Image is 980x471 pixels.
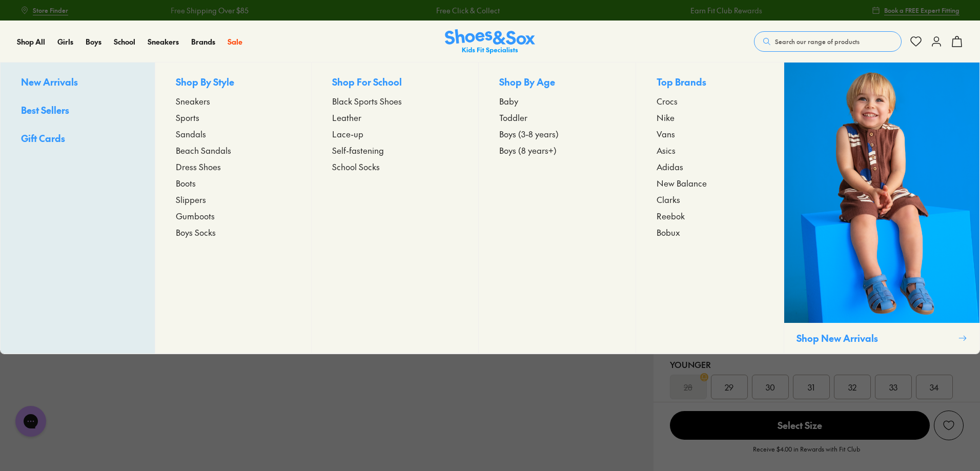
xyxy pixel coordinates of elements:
a: Lace-up [332,128,458,140]
s: 28 [684,381,692,393]
a: Dress Shoes [176,160,291,173]
p: Shop For School [332,75,458,91]
a: Crocs [657,95,763,107]
a: Shoes & Sox [445,29,535,54]
a: Asics [657,144,763,156]
a: Girls [57,36,73,47]
a: Nike [657,111,763,124]
div: Younger [670,358,964,371]
img: SNS_Logo_Responsive.svg [445,29,535,54]
a: Baby [499,95,615,107]
span: Boots [176,177,196,189]
a: Sneakers [176,95,291,107]
span: Search our range of products [775,37,860,46]
span: 32 [848,381,856,393]
a: Bobux [657,226,763,238]
span: Select Size [670,411,930,440]
a: Free Click & Collect [434,5,497,16]
span: Black Sports Shoes [332,95,402,107]
p: Shop By Style [176,75,291,91]
a: Reebok [657,210,763,222]
p: Shop By Age [499,75,615,91]
span: Toddler [499,111,527,124]
span: 33 [889,381,897,393]
span: New Arrivals [21,75,78,88]
a: Toddler [499,111,615,124]
a: Black Sports Shoes [332,95,458,107]
span: Sports [176,111,199,124]
span: Girls [57,36,73,47]
span: Lace-up [332,128,363,140]
span: Vans [657,128,675,140]
span: 30 [766,381,775,393]
span: Asics [657,144,676,156]
a: Leather [332,111,458,124]
a: Beach Sandals [176,144,291,156]
a: Gumboots [176,210,291,222]
span: Store Finder [33,6,68,15]
a: Gift Cards [21,131,134,147]
span: Gift Cards [21,132,65,145]
a: Sale [228,36,242,47]
span: 29 [725,381,733,393]
span: Brands [191,36,215,47]
span: Shop All [17,36,45,47]
a: New Arrivals [21,75,134,91]
span: Boys [86,36,101,47]
span: Gumboots [176,210,215,222]
a: Vans [657,128,763,140]
a: Free Shipping Over $85 [168,5,246,16]
button: Add to Wishlist [934,411,964,440]
p: Top Brands [657,75,763,91]
span: Dress Shoes [176,160,221,173]
a: Boys [86,36,101,47]
span: Self-fastening [332,144,384,156]
a: Sandals [176,128,291,140]
span: New Balance [657,177,707,189]
a: Book a FREE Expert Fitting [872,1,959,19]
span: Adidas [657,160,683,173]
a: Boys (3-8 years) [499,128,615,140]
span: Baby [499,95,518,107]
span: Boys (3-8 years) [499,128,559,140]
a: Slippers [176,193,291,206]
a: Boys Socks [176,226,291,238]
p: Shop New Arrivals [797,331,954,345]
a: Adidas [657,160,763,173]
a: Best Sellers [21,103,134,119]
a: Sneakers [148,36,179,47]
a: Sports [176,111,291,124]
a: Store Finder [21,1,68,19]
p: Receive $4.00 in Rewards with Fit Club [753,444,860,463]
span: Boys (8 years+) [499,144,557,156]
span: Sneakers [148,36,179,47]
a: Clarks [657,193,763,206]
span: Best Sellers [21,104,69,116]
span: Beach Sandals [176,144,231,156]
a: School [114,36,135,47]
span: 34 [930,381,939,393]
span: Clarks [657,193,680,206]
img: SNS_WEBASSETS_CollectionHero_1280x1600_3.png [784,63,979,323]
span: Reebok [657,210,685,222]
a: Self-fastening [332,144,458,156]
span: School Socks [332,160,380,173]
span: Nike [657,111,675,124]
span: Sandals [176,128,206,140]
a: Earn Fit Club Rewards [688,5,760,16]
span: 31 [808,381,814,393]
span: School [114,36,135,47]
span: Leather [332,111,361,124]
iframe: Gorgias live chat messenger [10,402,51,440]
a: Shop All [17,36,45,47]
a: Brands [191,36,215,47]
a: School Socks [332,160,458,173]
span: Crocs [657,95,678,107]
button: Select Size [670,411,930,440]
a: Boots [176,177,291,189]
a: New Balance [657,177,763,189]
span: Sale [228,36,242,47]
a: Boys (8 years+) [499,144,615,156]
span: Sneakers [176,95,210,107]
